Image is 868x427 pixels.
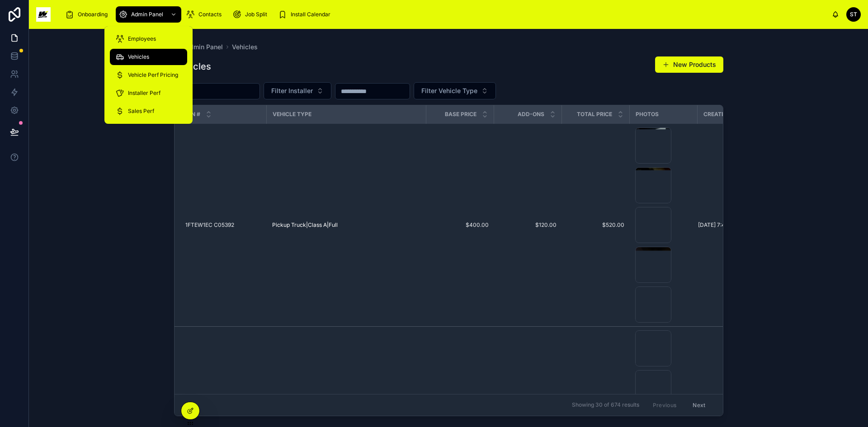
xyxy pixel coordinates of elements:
a: [DATE] 7:45 AM [698,221,763,229]
span: Sales Perf [128,108,154,115]
button: Select Button [414,82,496,99]
span: Installer Perf [128,89,160,97]
span: Add-Ons [518,111,544,118]
a: Installer Perf [110,85,187,101]
a: 1FTEW1EC C05392 [185,221,261,229]
a: Admin Panel [116,6,181,23]
span: [DATE] 7:45 AM [698,221,738,229]
span: Vehicle Perf Pricing [128,71,178,79]
a: $400.00 [432,221,489,229]
span: Contacts [198,11,222,18]
span: Vehicles [128,53,149,61]
div: scrollable content [58,5,832,24]
a: Vehicle Perf Pricing [110,67,187,83]
span: ST [850,11,857,18]
span: VIN # [186,111,200,118]
a: $520.00 [567,221,624,229]
span: Filter Vehicle Type [421,86,477,95]
span: Photos [636,111,659,118]
span: Showing 30 of 674 results [572,402,639,409]
span: Filter Installer [271,86,313,95]
a: $120.00 [500,221,557,229]
span: Onboarding [78,11,108,18]
button: Select Button [264,82,331,99]
span: Total Price [577,111,612,118]
a: Onboarding [62,6,114,23]
span: Base Price [445,111,476,118]
a: Vehicles [110,49,187,65]
span: Created [703,111,729,118]
a: Admin Panel [174,42,223,52]
a: Install Calendar [275,6,337,23]
span: Install Calendar [291,11,330,18]
span: Admin Panel [131,11,163,18]
a: Vehicles [232,42,258,52]
span: Vehicle Type [273,111,311,118]
a: Job Split [230,6,274,23]
span: 1FTEW1EC C05392 [185,221,234,229]
img: App logo [36,7,51,22]
a: Contacts [183,6,228,23]
button: New Products [655,56,723,73]
a: Pickup Truck|Class A|Full [272,221,421,229]
span: Job Split [245,11,267,18]
button: Next [686,398,712,412]
a: Sales Perf [110,103,187,119]
a: Employees [110,31,187,47]
span: Employees [128,35,156,42]
span: Admin Panel [185,42,223,52]
a: Pickup Truck|Class A|Full [272,221,338,229]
